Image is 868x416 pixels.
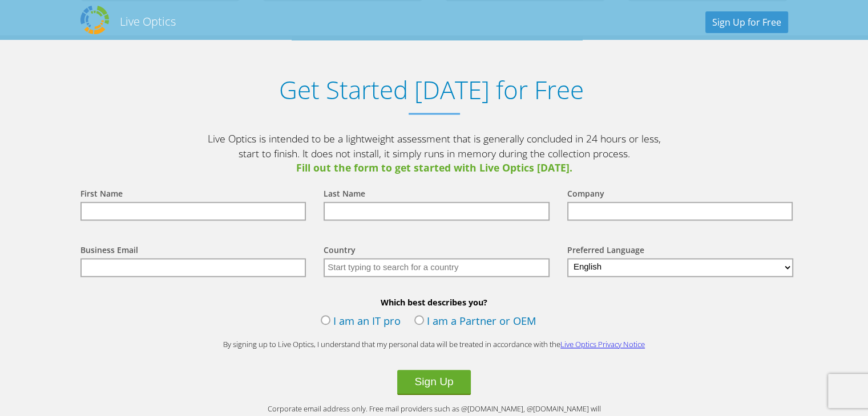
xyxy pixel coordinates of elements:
label: Preferred Language [567,244,644,258]
label: First Name [80,188,123,202]
label: Company [567,188,604,202]
label: Business Email [80,244,138,258]
label: Last Name [324,188,365,202]
label: Country [324,244,356,258]
input: Start typing to search for a country [324,258,550,277]
button: Sign Up [397,370,470,395]
label: I am a Partner or OEM [414,313,536,331]
label: I am an IT pro [321,313,401,331]
img: Dell Dpack [80,6,109,34]
span: Fill out the form to get started with Live Optics [DATE]. [206,161,663,176]
a: Live Optics Privacy Notice [560,339,645,349]
b: Which best describes you? [69,297,800,308]
a: Sign Up for Free [705,11,788,33]
h1: Get Started [DATE] for Free [69,75,794,104]
p: Live Optics is intended to be a lightweight assessment that is generally concluded in 24 hours or... [206,132,663,176]
p: By signing up to Live Optics, I understand that my personal data will be treated in accordance wi... [206,339,663,350]
h2: Live Optics [120,14,176,29]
